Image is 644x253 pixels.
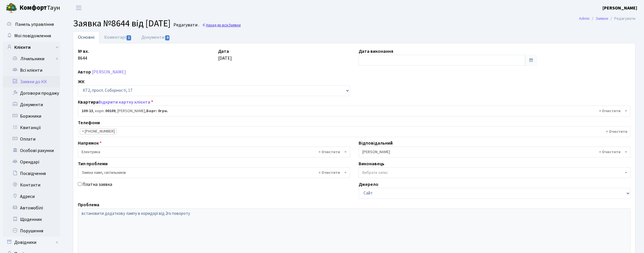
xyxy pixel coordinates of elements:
[127,35,131,40] span: 1
[80,128,117,135] li: (068) 543-58-98
[214,48,354,66] div: [DATE]
[3,214,60,225] a: Щоденник
[3,122,60,133] a: Квитанції
[3,145,60,156] a: Особові рахунки
[359,140,393,147] label: Відповідальний
[3,87,60,99] a: Договори продажу
[606,129,627,135] span: Видалити всі елементи
[78,201,99,208] label: Проблема
[78,167,350,178] span: Заміна ламп, світильників
[165,35,170,40] span: 0
[3,76,60,87] a: Заявки до КК
[15,21,54,28] span: Панель управління
[7,53,60,65] a: Лічильники
[602,5,637,11] a: [PERSON_NAME]
[3,110,60,122] a: Боржники
[78,160,108,167] label: Тип проблеми
[82,108,93,114] b: 109-13
[73,17,171,30] span: Заявка №8644 від [DATE]
[3,237,60,248] a: Довідники
[3,168,60,179] a: Посвідчення
[359,181,378,188] label: Джерело
[3,133,60,145] a: Оплати
[78,119,100,126] label: Телефони
[146,108,168,114] b: Борг: 0грн.
[3,42,60,53] a: Клієнти
[74,48,214,66] div: 8644
[3,191,60,202] a: Адреси
[570,13,644,25] nav: breadcrumb
[596,15,608,22] a: Заявки
[72,3,86,13] button: Переключити навігацію
[579,15,590,22] a: Admin
[359,48,393,55] label: Дата виконання
[78,48,89,55] label: № вх.
[78,69,91,75] label: Автор
[98,99,150,105] a: Відкрити картку клієнта
[6,2,17,14] img: logo.png
[105,108,115,114] b: 00109
[228,22,241,28] span: Заявки
[3,225,60,237] a: Порушення
[82,129,84,134] span: ×
[3,202,60,214] a: Автомобілі
[602,5,637,11] b: [PERSON_NAME]
[599,149,621,155] span: Видалити всі елементи
[82,170,343,176] span: Заміна ламп, світильників
[202,22,241,28] a: Назад до всіхЗаявки
[319,149,340,155] span: Видалити всі елементи
[78,147,350,157] span: Електрика
[14,33,51,39] span: Мої повідомлення
[82,149,343,155] span: Електрика
[359,147,631,157] span: Корчун А. А.
[19,3,60,13] span: Таун
[73,31,99,43] a: Основні
[78,106,631,116] span: <b>109-13</b>, корп.: <b>00109</b>, Анікєєв Єгор Сергійович, <b>Борг: 0грн.</b>
[99,31,137,43] a: Коментарі
[3,65,60,76] a: Всі клієнти
[82,108,623,114] span: <b>109-13</b>, корп.: <b>00109</b>, Анікєєв Єгор Сергійович, <b>Борг: 0грн.</b>
[608,15,635,22] li: Редагувати
[3,179,60,191] a: Контакти
[362,170,388,176] span: Вибрати запис
[3,19,60,30] a: Панель управління
[92,69,126,75] a: [PERSON_NAME]
[82,181,112,188] label: Платна заявка
[599,108,621,114] span: Видалити всі елементи
[78,140,102,147] label: Напрямок
[359,160,384,167] label: Виконавець
[319,170,340,176] span: Видалити всі елементи
[172,22,199,28] small: Редагувати .
[137,31,175,43] a: Документи
[78,99,153,106] label: Квартира
[362,149,624,155] span: Корчун А. А.
[3,156,60,168] a: Орендарі
[218,48,229,55] label: Дата
[19,3,47,12] b: Комфорт
[3,30,60,42] a: Мої повідомлення
[3,99,60,110] a: Документи
[78,78,84,85] label: ЖК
